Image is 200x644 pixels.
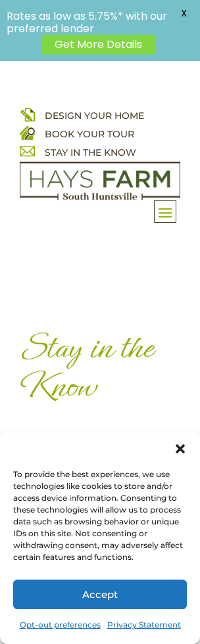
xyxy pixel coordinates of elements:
a: hays farm homes huntsville development [20,191,180,203]
a: Privacy Statement [107,616,181,634]
img: Logo [20,162,180,200]
a: DESIGN YOUR HOME [45,110,144,122]
a: STAY IN THE KNOW [45,147,136,158]
div: To provide the best experiences, we use technologies like cookies to store and/or access device i... [13,469,184,563]
span: X [174,3,193,23]
a: BOOK YOUR TOUR [45,128,134,140]
img: book your home tour [20,125,35,140]
button: Accept [13,580,187,609]
img: design your home [20,106,35,122]
p: Rates as low as 5.75%* with our preferred lender [7,10,177,35]
div: Close dialog [174,442,187,455]
a: Opt-out preferences [20,616,101,634]
a: Get More Details [41,35,155,54]
h1: Stay in the Know [20,328,180,412]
